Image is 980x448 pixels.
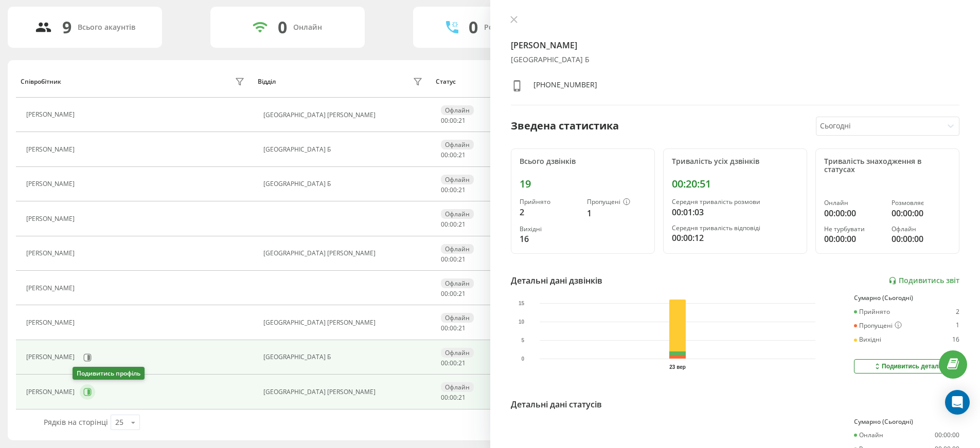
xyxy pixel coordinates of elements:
div: Всього дзвінків [520,157,646,166]
div: [PERSON_NAME] [26,353,77,361]
div: Онлайн [854,432,883,439]
div: Пропущені [587,198,646,207]
span: 00 [441,151,448,159]
div: [PERSON_NAME] [26,111,77,118]
span: 21 [458,185,466,194]
span: 00 [441,116,448,125]
text: 5 [521,338,524,343]
div: Онлайн [824,199,883,207]
div: 00:20:51 [672,178,798,190]
a: Подивитись звіт [888,276,959,285]
span: 00 [441,220,448,229]
div: Співробітник [21,78,61,85]
div: Офлайн [441,209,474,219]
span: 21 [458,220,466,229]
div: 25 [115,417,123,427]
div: 19 [520,178,646,190]
div: Зведена статистика [511,118,619,134]
span: 00 [450,359,457,367]
div: [PERSON_NAME] [26,215,77,222]
div: Статус [436,78,456,85]
span: 21 [458,116,466,125]
span: 00 [450,255,457,264]
div: : : [441,186,466,194]
div: Тривалість знаходження в статусах [824,157,951,175]
div: 0 [469,17,478,37]
div: Прийнято [520,198,579,206]
div: Відділ [258,78,276,85]
div: : : [441,325,466,332]
div: 00:00:00 [892,207,951,219]
div: Пропущені [854,322,902,330]
span: 21 [458,393,466,402]
div: : : [441,152,466,159]
div: 00:01:03 [672,206,798,218]
span: 00 [441,185,448,194]
div: Прийнято [854,308,890,315]
span: 00 [450,220,457,229]
span: 21 [458,151,466,159]
div: [PERSON_NAME] [26,250,77,257]
div: Вихідні [854,336,881,343]
div: [GEOGRAPHIC_DATA] [PERSON_NAME] [263,319,425,326]
div: [PHONE_NUMBER] [533,80,597,95]
div: [GEOGRAPHIC_DATA] Б [263,146,425,153]
div: [GEOGRAPHIC_DATA] Б [263,353,425,361]
text: 0 [521,356,524,362]
div: : : [441,221,466,228]
div: Не турбувати [824,226,883,233]
span: 21 [458,255,466,264]
div: Середня тривалість відповіді [672,225,798,232]
div: Офлайн [441,313,474,323]
div: Офлайн [441,105,474,115]
div: Офлайн [441,382,474,392]
div: Офлайн [892,226,951,233]
span: 00 [450,151,457,159]
div: 0 [278,17,287,37]
span: 00 [450,185,457,194]
span: 00 [441,255,448,264]
div: : : [441,117,466,124]
div: 00:00:00 [935,432,959,439]
div: [GEOGRAPHIC_DATA] Б [263,180,425,188]
span: 00 [450,116,457,125]
div: [GEOGRAPHIC_DATA] [PERSON_NAME] [263,388,425,396]
div: [GEOGRAPHIC_DATA] [PERSON_NAME] [263,111,425,119]
span: 00 [450,289,457,298]
div: 1 [587,207,646,219]
div: : : [441,256,466,263]
div: 00:00:12 [672,232,798,244]
span: 21 [458,289,466,298]
span: 00 [450,324,457,332]
span: 21 [458,359,466,367]
text: 10 [519,319,525,325]
div: Вихідні [520,226,579,233]
div: Розмовляє [892,199,951,207]
div: Open Intercom Messenger [945,390,970,415]
div: Онлайн [293,23,322,32]
div: Офлайн [441,348,474,358]
div: [PERSON_NAME] [26,388,77,396]
div: 9 [62,17,72,37]
div: Детальні дані дзвінків [511,274,602,287]
div: Розмовляють [484,23,534,32]
div: Офлайн [441,175,474,184]
div: [PERSON_NAME] [26,285,77,292]
div: Тривалість усіх дзвінків [672,157,798,166]
div: 00:00:00 [824,207,883,219]
span: 00 [441,324,448,332]
span: 00 [450,393,457,402]
div: 00:00:00 [824,233,883,245]
div: Офлайн [441,278,474,288]
div: Детальні дані статусів [511,398,602,410]
div: 2 [520,206,579,218]
div: [PERSON_NAME] [26,319,77,326]
div: Офлайн [441,140,474,150]
div: Сумарно (Сьогодні) [854,418,959,425]
div: [GEOGRAPHIC_DATA] [PERSON_NAME] [263,250,425,257]
span: 00 [441,359,448,367]
text: 23 вер [669,364,686,370]
div: [GEOGRAPHIC_DATA] Б [511,55,960,64]
div: Подивитись профіль [73,367,145,380]
span: 00 [441,393,448,402]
